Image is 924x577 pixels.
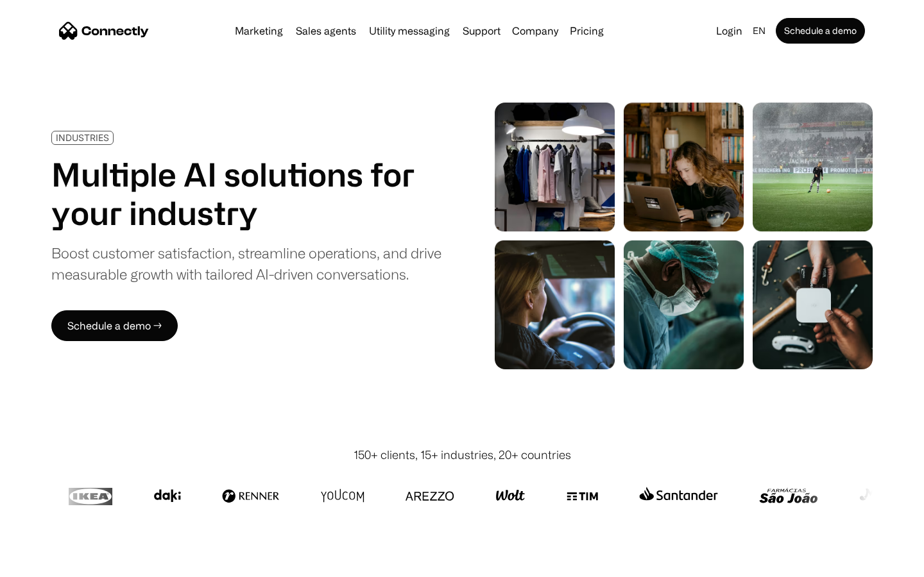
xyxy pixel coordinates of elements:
div: en [753,22,766,40]
div: Company [512,22,558,40]
a: Pricing [565,26,609,36]
a: home [59,21,149,40]
a: Support [458,26,506,36]
ul: Language list [26,555,77,573]
a: Schedule a demo → [51,310,178,341]
div: INDUSTRIES [56,133,109,142]
h1: Multiple AI solutions for your industry [51,155,441,232]
a: Login [711,22,748,40]
a: Sales agents [291,26,361,36]
div: Boost customer satisfaction, streamline operations, and drive measurable growth with tailored AI-... [51,242,441,285]
aside: Language selected: English [13,553,77,573]
div: en [748,22,773,40]
a: Schedule a demo [776,18,865,44]
a: Utility messaging [364,26,455,36]
a: Marketing [230,26,288,36]
div: Company [508,22,562,40]
div: 150+ clients, 15+ industries, 20+ countries [354,446,571,464]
